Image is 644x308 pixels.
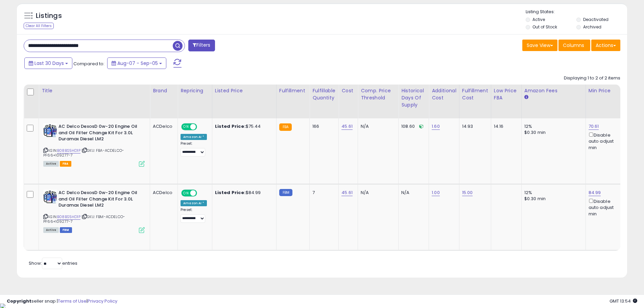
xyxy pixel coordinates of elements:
span: FBM [60,227,72,233]
div: Comp. Price Threshold [361,87,396,101]
span: | SKU: FBA-ACDELCO-PF66+109277-7 [43,148,124,158]
div: $0.30 min [524,196,580,202]
span: Last 30 Days [34,60,64,67]
button: Aug-07 - Sep-05 [107,57,166,69]
div: N/A [401,190,424,196]
div: Historical Days Of Supply [401,87,426,109]
div: Amazon AI * [181,200,207,206]
p: Listing States: [526,9,627,15]
span: All listings currently available for purchase on Amazon [43,161,59,167]
small: FBM [279,189,292,196]
div: $75.44 [215,123,271,129]
label: Deactivated [583,17,609,22]
button: Save View [522,40,557,51]
button: Columns [558,40,590,51]
a: 15.00 [462,189,473,196]
div: Amazon Fees [524,87,583,94]
div: Disable auto adjust min [589,131,621,151]
span: ON [182,190,190,196]
div: seller snap | | [7,298,117,305]
span: Columns [563,42,584,49]
span: Show: entries [29,260,77,266]
div: Repricing [181,87,209,94]
button: Last 30 Days [24,57,72,69]
div: Displaying 1 to 2 of 2 items [564,75,620,81]
div: N/A [361,190,393,196]
h5: Listings [36,11,62,21]
label: Archived [583,24,601,30]
b: AC Delco DexosD 0w-20 Engine Oil and Oil Filter Change Kit For 3.0L Duramax Diesel LM2 [58,123,141,144]
a: B08BS5HD1P [57,214,80,220]
span: | SKU: FBM-ACDELCO-PF66+109277-7 [43,214,125,224]
a: B08BS5HD1P [57,148,80,153]
small: FBA [279,123,292,131]
div: $0.30 min [524,129,580,136]
div: 7 [312,190,333,196]
div: Fulfillment [279,87,307,94]
a: 1.00 [432,189,440,196]
div: Disable auto adjust min [589,197,621,217]
div: Min Price [589,87,623,94]
div: $84.99 [215,190,271,196]
div: Title [42,87,147,94]
a: 70.61 [589,123,599,130]
div: Amazon AI * [181,134,207,140]
span: Compared to: [73,61,104,67]
div: 108.60 [401,123,424,129]
span: ON [182,124,190,130]
a: 45.61 [341,123,353,130]
b: Listed Price: [215,189,246,196]
div: Additional Cost [432,87,456,101]
strong: Copyright [7,298,31,304]
div: Preset: [181,141,207,157]
div: Cost [341,87,355,94]
span: All listings currently available for purchase on Amazon [43,227,59,233]
div: 12% [524,190,580,196]
button: Filters [188,40,215,51]
div: Low Price FBA [494,87,519,101]
div: Listed Price [215,87,273,94]
a: 1.60 [432,123,440,130]
div: ASIN: [43,123,145,166]
b: Listed Price: [215,123,246,129]
a: 84.99 [589,189,601,196]
div: N/A [361,123,393,129]
div: 14.93 [462,123,486,129]
div: Fulfillable Quantity [312,87,336,101]
label: Active [532,17,545,22]
div: Fulfillment Cost [462,87,488,101]
div: ACDelco [153,123,172,129]
div: ACDelco [153,190,172,196]
small: Amazon Fees. [524,94,528,100]
div: Preset: [181,208,207,223]
span: OFF [196,190,207,196]
button: Actions [591,40,620,51]
div: 14.16 [494,123,516,129]
img: 51OnzdNPAYL._SL40_.jpg [43,190,57,203]
img: 51OnzdNPAYL._SL40_.jpg [43,123,57,137]
span: OFF [196,124,207,130]
a: Terms of Use [58,298,87,304]
div: Clear All Filters [24,23,54,29]
span: 2025-10-6 13:54 GMT [610,298,637,304]
label: Out of Stock [532,24,557,30]
div: Brand [153,87,175,94]
a: Privacy Policy [88,298,117,304]
span: FBA [60,161,71,167]
div: 12% [524,123,580,129]
a: 45.61 [341,189,353,196]
div: 166 [312,123,333,129]
b: AC Delco DexosD 0w-20 Engine Oil and Oil Filter Change Kit For 3.0L Duramax Diesel LM2 [58,190,141,210]
div: ASIN: [43,190,145,232]
span: Aug-07 - Sep-05 [117,60,158,67]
